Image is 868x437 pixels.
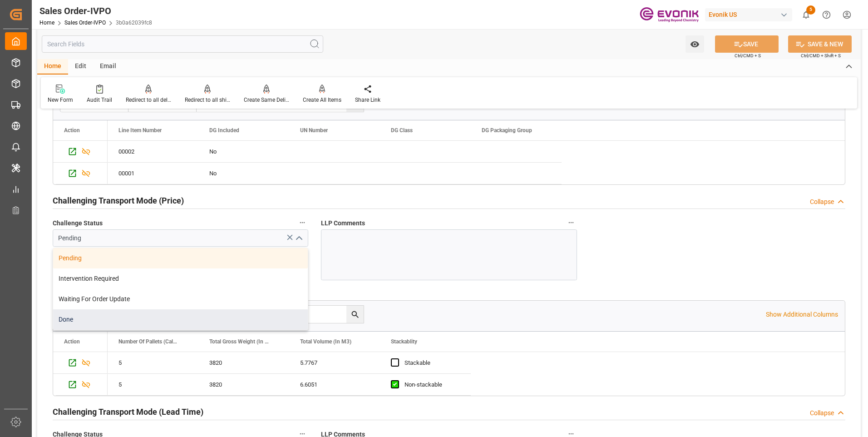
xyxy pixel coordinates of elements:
[118,127,162,134] span: Line Item Number
[108,163,198,184] div: 00001
[209,163,278,184] div: No
[303,96,341,104] div: Create All Items
[404,374,460,395] div: Non-stackable
[766,310,838,319] p: Show Additional Columns
[39,4,152,18] div: Sales Order-IVPO
[801,52,841,59] span: Ctrl/CMD + Shift + S
[126,96,171,104] div: Redirect to all deliveries
[53,309,308,330] div: Done
[108,141,198,162] div: 00002
[37,59,68,74] div: Home
[53,289,308,309] div: Waiting For Order Update
[291,231,305,245] button: close menu
[244,96,289,104] div: Create Same Delivery Date
[108,374,471,396] div: Press SPACE to select this row.
[321,218,365,228] span: LLP Comments
[806,5,815,15] span: 5
[108,352,198,373] div: 5
[53,406,203,418] h2: Challenging Transport Mode (Lead Time)
[53,194,184,207] h2: Challenging Transport Mode (Price)
[816,5,837,25] button: Help Center
[300,127,328,134] span: UN Number
[715,35,779,53] button: SAVE
[118,338,179,345] span: Number Of Pallets (Calculated)
[53,352,108,374] div: Press SPACE to select this row.
[53,163,108,184] div: Press SPACE to select this row.
[53,248,308,268] div: Pending
[705,8,792,21] div: Evonik US
[810,197,834,207] div: Collapse
[705,6,796,23] button: Evonik US
[68,59,93,74] div: Edit
[289,352,380,373] div: 5.7767
[53,141,108,163] div: Press SPACE to select this row.
[686,35,704,53] button: open menu
[198,374,289,395] div: 3820
[53,218,103,228] span: Challenge Status
[296,217,308,228] button: Challenge Status
[198,352,289,373] div: 3820
[346,306,364,323] button: search button
[64,20,106,26] a: Sales Order-IVPO
[108,374,198,395] div: 5
[53,268,308,289] div: Intervention Required
[391,338,417,345] span: Stackablity
[64,127,80,134] div: Action
[209,338,270,345] span: Total Gross Weight (In KG)
[355,96,380,104] div: Share Link
[42,35,323,53] input: Search Fields
[87,96,112,104] div: Audit Trail
[93,59,123,74] div: Email
[108,141,562,163] div: Press SPACE to select this row.
[289,374,380,395] div: 6.6051
[185,96,230,104] div: Redirect to all shipments
[64,338,80,345] div: Action
[796,5,816,25] button: show 5 new notifications
[482,127,532,134] span: DG Packaging Group
[48,96,73,104] div: New Form
[209,127,239,134] span: DG Included
[404,353,460,373] div: Stackable
[300,338,351,345] span: Total Volume (In M3)
[108,352,471,374] div: Press SPACE to select this row.
[53,374,108,396] div: Press SPACE to select this row.
[108,163,562,184] div: Press SPACE to select this row.
[209,141,278,162] div: No
[391,127,413,134] span: DG Class
[810,408,834,418] div: Collapse
[565,217,577,228] button: LLP Comments
[39,20,54,26] a: Home
[788,35,852,53] button: SAVE & NEW
[640,7,699,23] img: Evonik-brand-mark-Deep-Purple-RGB.jpeg_1700498283.jpeg
[735,52,761,59] span: Ctrl/CMD + S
